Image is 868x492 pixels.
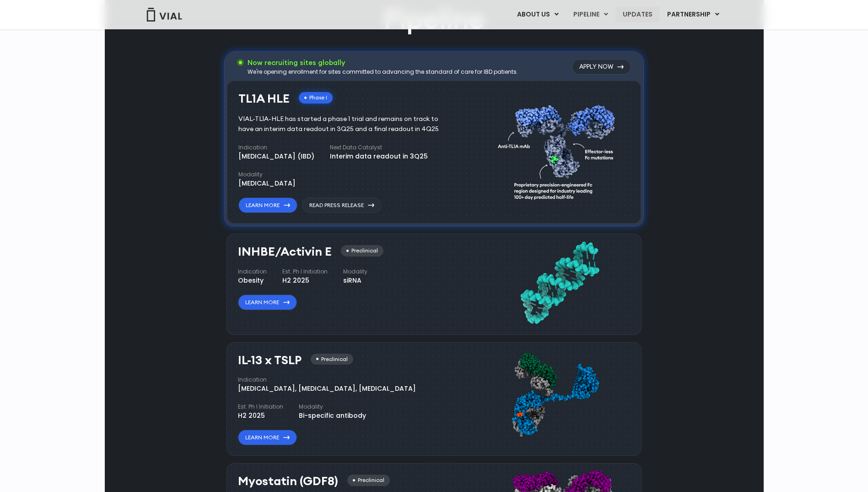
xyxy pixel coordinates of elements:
div: H2 2025 [282,276,328,285]
img: Vial Logo [146,8,183,22]
h4: Est. Ph I Initiation [282,268,328,276]
h4: Modality [238,170,296,179]
div: [MEDICAL_DATA] (IBD) [238,152,314,161]
h4: Modality [343,268,367,276]
a: Read Press Release [302,197,382,213]
a: ABOUT USMenu Toggle [510,7,566,22]
h4: Indication [238,143,314,152]
div: Phase I [299,92,333,104]
h3: IL-13 x TSLP [238,354,302,367]
div: Obesity [238,276,267,285]
a: Learn More [238,295,297,310]
div: Preclinical [347,475,390,486]
img: TL1A antibody diagram. [498,87,620,213]
h4: Indication [238,268,267,276]
h4: Modality [299,403,366,411]
div: Preclinical [341,245,383,257]
div: H2 2025 [238,411,283,421]
a: UPDATES [615,7,659,22]
h4: Indication [238,376,416,384]
div: We're opening enrollment for sites committed to advancing the standard of care for IBD patients. [248,68,518,76]
h3: TL1A HLE [238,92,290,105]
div: Bi-specific antibody [299,411,366,421]
div: Interim data readout in 3Q25 [330,152,428,161]
h3: Now recruiting sites globally [248,58,518,68]
a: Apply Now [572,59,631,75]
h3: INHBE/Activin E [238,245,332,258]
a: Learn More [238,197,297,213]
h3: Myostatin (GDF8) [238,475,338,488]
div: VIAL-TL1A-HLE has started a phase 1 trial and remains on track to have an interim data readout in... [238,114,452,134]
a: PIPELINEMenu Toggle [566,7,615,22]
h4: Next Data Catalyst [330,143,428,152]
a: Learn More [238,430,297,445]
div: [MEDICAL_DATA] [238,179,296,188]
a: PARTNERSHIPMenu Toggle [660,7,727,22]
h4: Est. Ph I Initiation [238,403,283,411]
div: [MEDICAL_DATA], [MEDICAL_DATA], [MEDICAL_DATA] [238,384,416,394]
div: Preclinical [311,354,353,365]
div: siRNA [343,276,367,285]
